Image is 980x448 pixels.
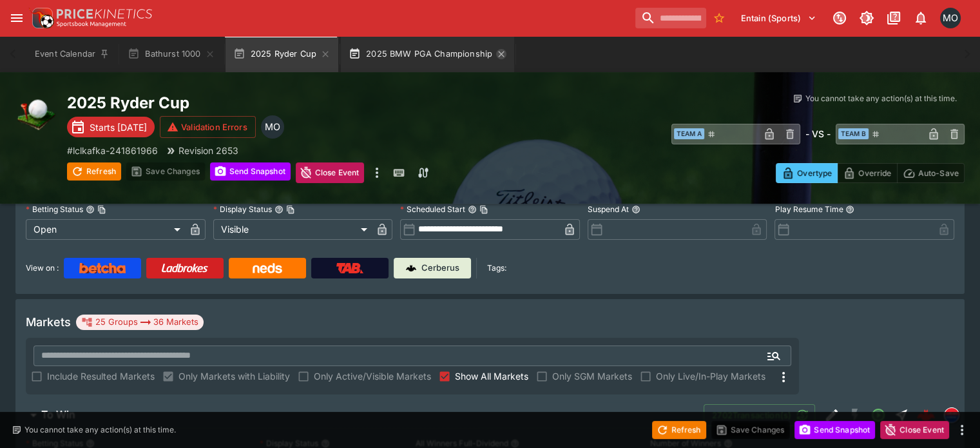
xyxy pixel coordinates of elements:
span: Show All Markets [455,369,528,383]
h6: - VS - [805,127,831,141]
p: Starts [DATE] [90,121,147,134]
button: No Bookmarks [709,8,729,28]
svg: More [776,369,791,385]
span: Team A [674,128,704,139]
button: Bathurst 1000 [120,36,222,72]
button: 2025 BMW PGA Championship [341,36,514,72]
p: Auto-Save [918,166,959,180]
button: Auto-Save [897,163,965,183]
button: 2025 Ryder Cup [226,36,338,72]
button: Select Tenant [733,8,824,28]
button: Close Event [296,162,365,183]
div: Open [26,219,185,240]
button: Copy To Clipboard [286,205,295,214]
button: Play Resume Time [845,205,854,214]
span: Only Active/Visible Markets [314,369,431,383]
button: open drawer [5,6,28,30]
button: Validation Errors [160,116,256,138]
label: Tags: [487,258,506,278]
p: Cerberus [421,262,459,275]
p: Play Resume Time [774,204,843,215]
span: Only Live/In-Play Markets [656,369,765,383]
img: Cerberus [406,263,416,273]
button: Open [867,404,890,427]
p: Overtype [797,166,832,180]
button: 2702Transaction(s) [704,404,815,426]
div: 63995683-bc52-43e0-b5d8-e595349a6d5c [917,406,935,424]
button: Display StatusCopy To Clipboard [274,205,283,214]
p: Suspend At [588,204,629,215]
button: Notifications [909,6,932,30]
div: 25 Groups 36 Markets [81,315,198,330]
p: Betting Status [26,204,83,215]
button: Event Calendar [27,36,117,72]
span: Only SGM Markets [552,369,632,383]
div: Matt Oliver [940,8,961,28]
span: Include Resulted Markets [47,369,155,383]
img: Sportsbook Management [57,21,126,27]
button: Open [762,344,785,367]
button: Betting StatusCopy To Clipboard [86,205,95,214]
a: Cerberus [394,258,471,278]
p: Override [858,166,891,180]
h5: Markets [26,315,71,329]
button: SGM Disabled [843,404,867,427]
button: Refresh [67,162,121,180]
a: 63995683-bc52-43e0-b5d8-e595349a6d5c [913,402,939,428]
svg: Open [870,407,886,423]
button: Send Snapshot [794,421,875,439]
label: View on : [26,258,59,278]
img: lclkafka [945,408,959,422]
button: Toggle light/dark mode [855,6,878,30]
h2: Copy To Clipboard [67,93,591,113]
button: Edit Detail [820,404,843,427]
div: lclkafka [944,407,959,423]
button: Documentation [882,6,905,30]
button: Copy To Clipboard [479,205,488,214]
div: Visible [213,219,372,240]
h6: To Win [41,408,75,422]
img: PriceKinetics Logo [28,5,54,31]
button: Matt Oliver [936,4,965,32]
p: You cannot take any action(s) at this time. [805,93,957,104]
button: Connected to PK [828,6,851,30]
button: Straight [890,404,913,427]
p: Revision 2653 [178,144,238,157]
p: Display Status [213,204,272,215]
button: Override [837,163,897,183]
span: Only Markets with Liability [178,369,290,383]
button: Overtype [776,163,838,183]
div: Matthew Oliver [261,115,284,139]
img: Neds [253,263,282,273]
button: Send Snapshot [210,162,291,180]
button: Refresh [652,421,706,439]
img: Ladbrokes [161,263,208,273]
img: golf.png [15,93,57,134]
button: more [369,162,385,183]
button: Suspend At [631,205,640,214]
button: Close Event [880,421,949,439]
button: Copy To Clipboard [97,205,106,214]
div: Start From [776,163,965,183]
img: logo-cerberus--red.svg [917,406,935,424]
p: Copy To Clipboard [67,144,158,157]
img: TabNZ [336,263,363,273]
input: search [635,8,706,28]
button: To Win [15,402,704,428]
p: Scheduled Start [400,204,465,215]
button: more [954,422,970,438]
button: Scheduled StartCopy To Clipboard [468,205,477,214]
p: You cannot take any action(s) at this time. [24,424,176,436]
span: Team B [838,128,869,139]
img: PriceKinetics [57,9,152,19]
img: Betcha [79,263,126,273]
